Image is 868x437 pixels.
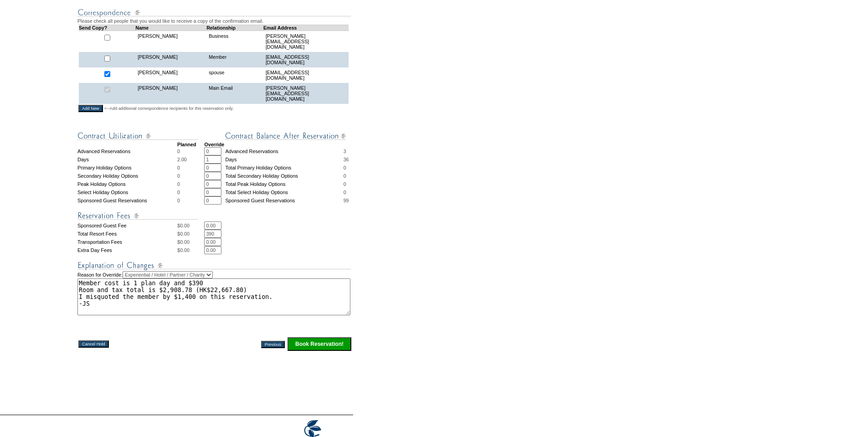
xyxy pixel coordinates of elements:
strong: Planned [177,142,196,147]
td: Sponsored Guest Reservations [77,196,177,205]
img: Reservation Fees [77,210,198,221]
td: Transportation Fees [77,238,177,246]
img: Contract Utilization [77,130,198,142]
td: [PERSON_NAME][EMAIL_ADDRESS][DOMAIN_NAME] [263,83,349,104]
span: 0 [177,198,180,203]
td: Extra Day Fees [77,246,177,254]
td: [PERSON_NAME] [135,67,206,83]
td: spouse [206,67,263,83]
span: 2.00 [177,157,187,162]
td: Name [135,25,206,31]
td: Days [225,155,343,164]
span: 0 [344,173,346,179]
td: [PERSON_NAME] [135,83,206,104]
td: Days [77,155,177,164]
span: 3 [344,149,346,154]
span: 0 [344,165,346,170]
td: Total Resort Fees [77,230,177,238]
td: Relationship [206,25,263,31]
td: [EMAIL_ADDRESS][DOMAIN_NAME] [263,52,349,67]
td: Advanced Reservations [225,147,343,155]
td: Primary Holiday Options [77,164,177,172]
td: Email Address [263,25,349,31]
img: Contract Balance After Reservation [225,130,346,142]
span: 0 [177,165,180,170]
span: <--Add additional correspondence recipients for this reservation only. [104,106,234,111]
td: [EMAIL_ADDRESS][DOMAIN_NAME] [263,67,349,83]
td: Business [206,31,263,52]
span: 0 [177,190,180,195]
td: Peak Holiday Options [77,180,177,188]
span: 99 [344,198,349,203]
td: Advanced Reservations [77,147,177,155]
span: 0 [177,181,180,187]
td: Main Email [206,83,263,104]
td: [PERSON_NAME] [135,31,206,52]
img: Explanation of Changes [77,260,351,271]
td: Total Peak Holiday Options [225,180,343,188]
span: 0.00 [180,239,190,245]
td: Send Copy? [79,25,136,31]
span: 0.00 [180,247,190,253]
span: 36 [344,157,349,162]
input: Click this button to finalize your reservation. [288,337,351,351]
input: Previous [261,341,285,348]
td: Total Secondary Holiday Options [225,172,343,180]
td: Total Primary Holiday Options [225,164,343,172]
td: Secondary Holiday Options [77,172,177,180]
span: 0 [177,173,180,179]
span: 0.00 [180,223,190,228]
span: 0 [177,149,180,154]
td: [PERSON_NAME] [135,52,206,67]
td: Reason for Override: [77,271,352,315]
span: 0.00 [180,231,190,236]
td: Member [206,52,263,67]
span: 0 [344,181,346,187]
strong: Override [204,142,224,147]
span: Please check all people that you would like to receive a copy of the confirmation email. [77,18,263,24]
td: [PERSON_NAME][EMAIL_ADDRESS][DOMAIN_NAME] [263,31,349,52]
td: Sponsored Guest Fee [77,221,177,230]
input: Add New [78,105,103,112]
input: Cancel Hold [78,340,109,348]
td: Total Select Holiday Options [225,188,343,196]
td: $ [177,221,204,230]
span: 0 [344,190,346,195]
td: $ [177,230,204,238]
td: Select Holiday Options [77,188,177,196]
td: $ [177,238,204,246]
td: $ [177,246,204,254]
td: Sponsored Guest Reservations [225,196,343,205]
